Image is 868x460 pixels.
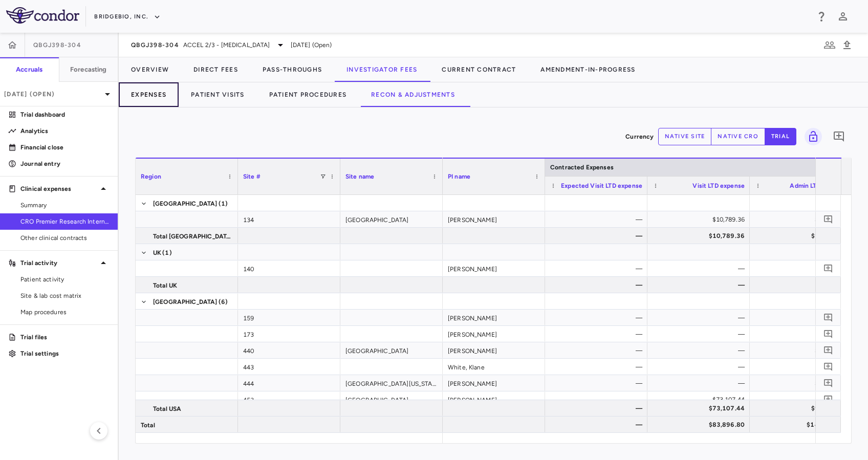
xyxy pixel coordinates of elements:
[765,128,796,145] button: trial
[657,400,745,417] div: $73,107.44
[162,245,171,261] span: (1)
[219,294,228,310] span: (6)
[20,308,110,317] span: Map procedures
[20,184,97,193] p: Clinical expenses
[554,326,642,342] div: —
[823,362,833,371] svg: Add comment
[291,40,332,50] span: [DATE] (Open)
[238,310,340,325] div: 159
[657,326,745,342] div: —
[238,342,340,358] div: 440
[153,195,218,212] span: [GEOGRAPHIC_DATA]
[153,245,161,261] span: UK
[657,211,745,228] div: $10,789.36
[759,375,847,391] div: $32,680.00
[20,291,110,300] span: Site & lab cost matrix
[759,260,847,277] div: —
[340,375,443,391] div: [GEOGRAPHIC_DATA][US_STATE]
[219,195,228,212] span: (1)
[119,82,179,107] button: Expenses
[20,258,97,268] p: Trial activity
[238,391,340,407] div: 453
[334,57,429,82] button: Investigator Fees
[131,41,179,49] span: QBGJ398-304
[443,211,545,227] div: [PERSON_NAME]
[20,126,110,136] p: Analytics
[443,391,545,407] div: [PERSON_NAME]
[183,40,270,50] span: ACCEL 2/3 - [MEDICAL_DATA]
[238,260,340,276] div: 140
[20,110,110,119] p: Trial dashboard
[692,182,745,189] span: Visit LTD expense
[528,57,647,82] button: Amendment-In-Progress
[443,326,545,342] div: [PERSON_NAME]
[561,182,642,189] span: Expected Visit LTD expense
[554,400,642,417] div: —
[833,130,845,143] svg: Add comment
[657,310,745,326] div: —
[20,233,110,243] span: Other clinical contracts
[554,342,642,359] div: —
[340,211,443,227] div: [GEOGRAPHIC_DATA]
[821,261,835,275] button: Add comment
[657,375,745,391] div: —
[821,343,835,357] button: Add comment
[658,128,712,145] button: native site
[821,327,835,341] button: Add comment
[20,275,110,284] span: Patient activity
[823,345,833,355] svg: Add comment
[554,310,642,326] div: —
[823,378,833,388] svg: Add comment
[554,211,642,228] div: —
[759,228,847,244] div: $23,672.69
[345,173,374,180] span: Site name
[821,311,835,324] button: Add comment
[759,417,847,433] div: $144,197.18
[657,417,745,433] div: $83,896.80
[243,173,261,180] span: Site #
[153,294,218,310] span: [GEOGRAPHIC_DATA]
[821,360,835,374] button: Add comment
[657,260,745,277] div: —
[657,342,745,359] div: —
[181,57,250,82] button: Direct Fees
[625,132,654,141] p: Currency
[657,277,745,293] div: —
[790,182,847,189] span: Admin LTD expense
[141,173,161,180] span: Region
[250,57,334,82] button: Pass-Throughs
[443,359,545,375] div: White, Klane
[759,310,847,326] div: —
[759,277,847,293] div: —
[119,57,181,82] button: Overview
[554,277,642,293] div: —
[443,310,545,325] div: [PERSON_NAME]
[20,217,110,226] span: CRO Premier Research International LLC
[759,359,847,375] div: —
[6,7,79,24] img: logo-full-SnFGN8VE.png
[554,359,642,375] div: —
[20,159,110,168] p: Journal entry
[20,201,110,210] span: Summary
[554,375,642,391] div: —
[238,211,340,227] div: 134
[443,375,545,391] div: [PERSON_NAME]
[821,376,835,390] button: Add comment
[4,90,101,99] p: [DATE] (Open)
[238,375,340,391] div: 444
[20,349,110,358] p: Trial settings
[179,82,257,107] button: Patient Visits
[554,417,642,433] div: —
[443,342,545,358] div: [PERSON_NAME]
[340,391,443,407] div: [GEOGRAPHIC_DATA]
[823,395,833,404] svg: Add comment
[340,342,443,358] div: [GEOGRAPHIC_DATA]
[657,228,745,244] div: $10,789.36
[830,128,848,145] button: Add comment
[711,128,765,145] button: native cro
[238,326,340,342] div: 173
[429,57,528,82] button: Current Contract
[141,417,155,433] span: Total
[443,260,545,276] div: [PERSON_NAME]
[94,9,161,25] button: BridgeBio, Inc.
